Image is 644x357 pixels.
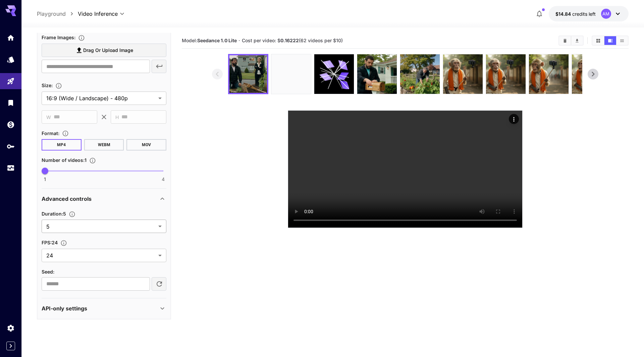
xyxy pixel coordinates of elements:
[558,36,584,46] div: Clear videosDownload All
[529,54,569,94] img: 4zwgHIAAAAGSURBVAMAPhGnueiJDL0AAAAASUVORK5CYII=
[87,157,99,164] button: Specify how many videos to generate in a single request. Each video generation will be charged se...
[75,35,88,41] button: Upload frame images.
[592,36,604,45] button: Show videos in grid view
[7,120,15,129] div: Wallet
[6,342,15,350] button: Expand sidebar
[357,54,397,94] img: 8o3gstAAAABklEQVQDADwzVT21FpK+AAAAAElFTkSuQmCC
[162,176,165,183] span: 4
[271,54,311,94] img: 8A6ifAAAAAGSURBVAMA8vIDwesDsxkAAAAASUVORK5CYII=
[443,54,483,94] img: MiqSAAAABklEQVQDAFSA2iPKiLT8AAAAAElFTkSuQmCC
[42,82,53,88] span: Size :
[42,191,166,207] div: Advanced controls
[555,10,596,17] div: $14.8427
[486,54,526,94] img: 8p1irYAAAAGSURBVAMA+c4yH7ZF0I0AAAAASUVORK5CYII=
[78,10,118,18] span: Video Inference
[42,157,87,163] span: Number of videos : 1
[42,130,59,136] span: Format :
[44,176,46,183] span: 1
[46,94,156,102] span: 16:9 (Wide / Landscape) - 480p
[280,38,299,43] b: 0.16222
[37,10,78,18] nav: breadcrumb
[592,36,629,46] div: Show videos in grid viewShow videos in video viewShow videos in list view
[42,35,75,40] span: Frame Images :
[229,55,267,93] img: AAAAAASUVORK5CYII=
[66,211,78,218] button: Set the number of duration
[42,300,166,316] div: API-only settings
[549,6,629,21] button: $14.8427AM
[604,36,616,45] button: Show videos in video view
[42,139,82,151] button: MP4
[42,211,66,217] span: Duration : 5
[572,11,596,17] span: credits left
[115,113,119,121] span: H
[571,36,583,45] button: Download All
[7,164,15,172] div: Usage
[242,38,343,43] span: Cost per video: $ (62 videos per $10)
[58,240,70,246] button: Set the fps
[84,139,124,151] button: WEBM
[7,55,15,64] div: Models
[7,34,15,42] div: Home
[127,139,167,151] button: MOV
[46,223,156,231] span: 5
[42,195,92,203] p: Advanced controls
[572,54,611,94] img: woQL3kAAAAGSURBVAMA6iUnPiqC4fcAAAAASUVORK5CYII=
[238,37,240,45] p: ·
[555,11,572,17] span: $14.84
[53,82,65,89] button: Adjust the dimensions of the generated image by specifying its width and height in pixels, or sel...
[37,10,66,18] a: Playground
[400,54,440,94] img: 8EV4j1AAAABklEQVQDADs1Yh4eLAfzAAAAAElFTkSuQmCC
[197,38,237,43] b: Seedance 1.0 Lite
[601,9,611,19] div: AM
[7,324,15,332] div: Settings
[59,130,71,137] button: Choose the file format for the output video.
[46,251,156,259] span: 24
[7,77,15,85] div: Playground
[182,38,237,43] span: Model:
[42,44,166,57] label: Drag or upload image
[616,36,628,45] button: Show videos in list view
[42,240,58,245] span: FPS : 24
[509,114,519,124] div: Actions
[7,142,15,151] div: API Keys
[42,269,54,275] span: Seed :
[83,46,133,55] span: Drag or upload image
[42,304,87,312] p: API-only settings
[7,99,15,107] div: Library
[559,36,571,45] button: Clear videos
[46,113,51,121] span: W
